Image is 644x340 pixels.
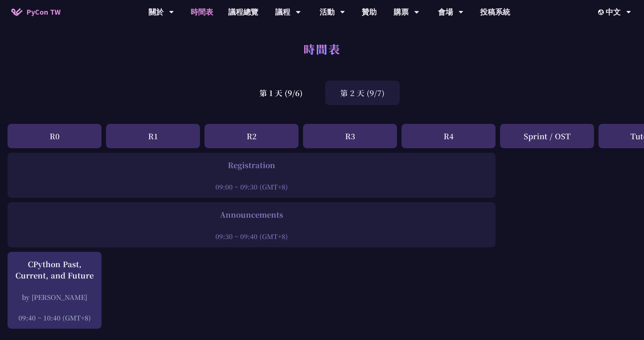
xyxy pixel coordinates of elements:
[106,124,200,148] div: R1
[402,124,496,148] div: R4
[11,259,98,281] div: CPython Past, Current, and Future
[11,8,23,16] img: Home icon of PyCon TW 2025
[11,292,98,302] div: by [PERSON_NAME]
[11,159,492,171] div: Registration
[26,6,61,18] span: PyCon TW
[303,38,341,60] h1: 時間表
[500,124,594,148] div: Sprint / OST
[8,124,102,148] div: R0
[244,81,318,105] div: 第 1 天 (9/6)
[11,232,492,241] div: 09:30 ~ 09:40 (GMT+8)
[303,124,397,148] div: R3
[11,209,492,220] div: Announcements
[11,313,98,322] div: 09:40 ~ 10:40 (GMT+8)
[11,182,492,191] div: 09:00 ~ 09:30 (GMT+8)
[11,259,98,322] a: CPython Past, Current, and Future by [PERSON_NAME] 09:40 ~ 10:40 (GMT+8)
[598,9,606,15] img: Locale Icon
[205,124,299,148] div: R2
[4,3,68,21] a: PyCon TW
[325,81,400,105] div: 第 2 天 (9/7)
